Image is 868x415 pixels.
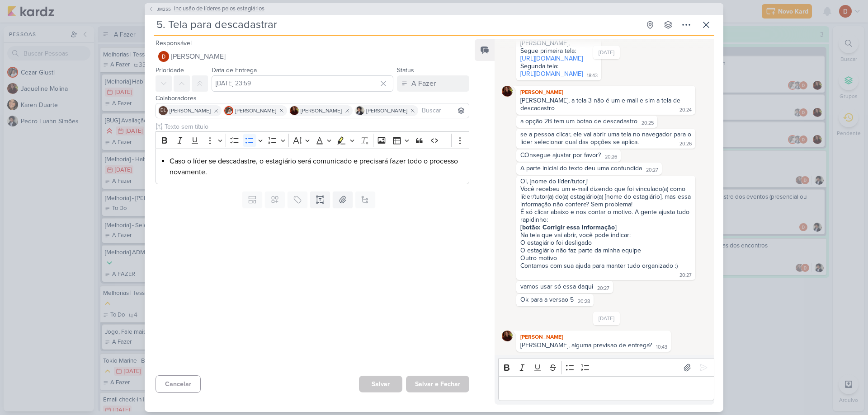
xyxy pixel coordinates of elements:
span: [PERSON_NAME] [366,107,407,115]
div: O estagiário não faz parte da minha equipe [520,247,691,254]
div: 10:43 [656,344,667,351]
div: [PERSON_NAME], [520,39,597,47]
div: Contamos com sua ajuda para manter tudo organizado :) [520,262,678,270]
div: Na tela que vai abrir, você pode indicar: [520,231,691,239]
div: A parte inicial do texto deu uma confundida [520,164,642,172]
img: Cezar Giusti [224,106,233,115]
div: [PERSON_NAME] [518,332,669,341]
div: [PERSON_NAME], a tela 3 não é um e-mail e sim a tela de descadastro [520,97,682,112]
label: Prioridade [156,66,184,74]
img: Jaqueline Molina [502,331,513,341]
input: Kard Sem Título [154,17,640,33]
li: Caso o líder se descadastre, o estagiário será comunicado e precisará fazer todo o processo novam... [170,156,464,177]
div: [PERSON_NAME] [518,88,693,97]
div: Ok para a versao 5 [520,296,574,303]
span: [PERSON_NAME] [235,107,276,115]
div: Outro motivo [520,254,691,262]
div: Danilo Leite [159,106,168,115]
div: A Fazer [411,78,436,89]
input: Texto sem título [163,122,469,131]
div: Você recebeu um e-mail dizendo que foi vinculado(a) como líder/tutor(a) do(a) estagiário(a) [nome... [520,185,691,208]
div: a opção 2B tem um botao de descadastro [520,117,637,125]
strong: [botão: Corrigir essa informação] [520,224,617,231]
div: vamos usar só essa daqui [520,283,593,290]
div: se a pessoa clicar, ele vai abrir uma tela no navegador para o lider selecionar qual das opções s... [520,131,693,146]
button: [PERSON_NAME] [156,48,469,65]
div: Oi, [nome do líder/tutor]! [520,177,691,185]
label: Data de Entrega [212,66,257,74]
div: [PERSON_NAME], alguma previsao de entrega? [520,341,652,349]
div: Segue primeira tela: [520,47,597,55]
div: Segunda tela: [520,62,597,70]
div: 20:27 [597,285,609,292]
div: Editor toolbar [498,359,714,376]
span: [PERSON_NAME] [301,107,342,115]
div: O estagiário foi desligado [520,239,691,247]
label: Responsável [156,39,192,47]
div: 18:43 [587,72,598,79]
div: Colaboradores [156,93,469,103]
img: Pedro Luahn Simões [355,106,364,115]
button: Cancelar [156,375,201,393]
input: Select a date [212,75,393,92]
input: Buscar [420,105,467,116]
img: Jaqueline Molina [502,86,513,97]
div: 20:26 [605,154,617,161]
div: 20:27 [679,272,692,279]
div: Editor editing area: main [156,149,469,184]
div: 20:28 [578,298,590,305]
span: [PERSON_NAME] [170,107,211,115]
div: 20:25 [642,120,654,127]
p: DL [160,108,166,113]
div: Editor toolbar [156,131,469,149]
div: Editor editing area: main [498,376,714,401]
a: [URL][DOMAIN_NAME] [520,70,583,78]
div: 20:27 [646,167,658,174]
span: [PERSON_NAME] [171,51,226,62]
label: Status [397,66,414,74]
a: [URL][DOMAIN_NAME] [520,55,583,62]
div: É só clicar abaixo e nos contar o motivo. A gente ajusta tudo rapidinho: [520,208,691,224]
img: Jaqueline Molina [290,106,299,115]
div: 20:24 [679,107,692,114]
button: A Fazer [397,75,469,92]
img: Davi Elias Teixeira [158,51,169,62]
div: COnsegue ajustar por favor? [520,151,601,159]
div: 20:26 [679,140,692,148]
